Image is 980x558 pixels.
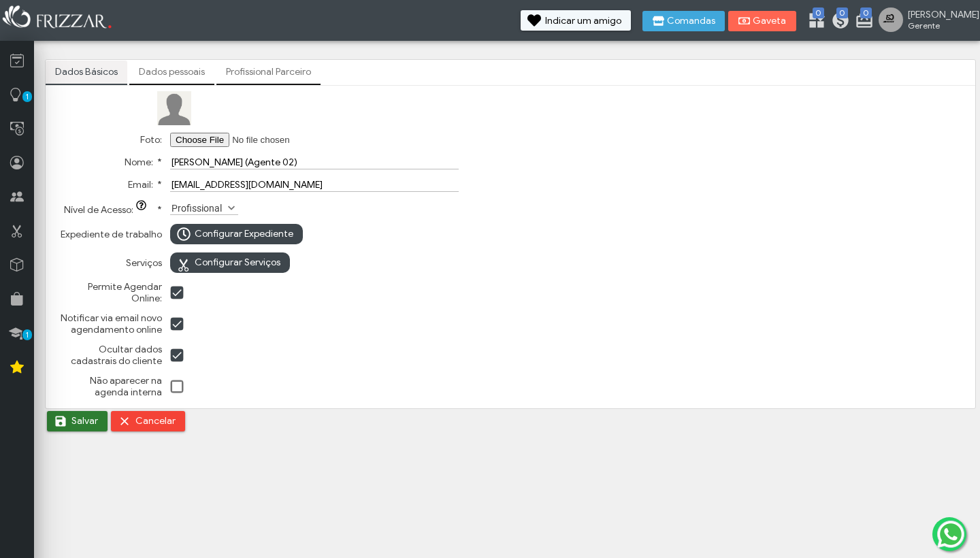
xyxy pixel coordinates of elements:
label: Email: [128,179,162,191]
button: Configurar Expediente [170,224,303,244]
label: Foto: [140,134,162,146]
span: Gaveta [753,16,787,26]
label: Expediente de trabalho [61,229,162,240]
a: 0 [831,11,845,33]
label: Nível de Acesso: [64,204,162,216]
span: 1 [22,91,32,102]
a: 0 [807,11,821,33]
span: Configurar Expediente [195,224,293,244]
span: Indicar um amigo [545,16,621,26]
button: Configurar Serviços [170,252,290,273]
label: Ocultar dados cadastrais do cliente [60,344,162,367]
span: 0 [813,7,824,18]
a: Dados pessoais [129,61,214,84]
a: [PERSON_NAME] Gerente [879,7,973,35]
a: Profissional Parceiro [216,61,321,84]
label: Permite Agendar Online: [60,281,162,304]
img: whatsapp.png [934,518,967,551]
button: Cancelar [111,411,185,431]
button: Nível de Acesso:* [133,200,152,214]
span: Configurar Serviços [195,252,280,273]
span: 0 [836,7,848,18]
span: [PERSON_NAME] [908,9,969,20]
span: Salvar [71,411,98,431]
label: Profissional [170,201,226,214]
label: Nome: [125,157,162,168]
label: Serviços [126,257,162,269]
button: Indicar um amigo [521,10,631,31]
span: Comandas [667,16,715,26]
a: 0 [855,11,868,33]
a: Dados Básicos [46,61,127,84]
button: Gaveta [728,11,796,31]
span: 0 [860,7,872,18]
label: Notificar via email novo agendamento online [60,312,162,335]
button: Salvar [47,411,108,431]
span: 1 [22,329,32,340]
button: Comandas [642,11,725,31]
span: Cancelar [135,411,176,431]
span: Gerente [908,20,969,31]
label: Não aparecer na agenda interna [60,375,162,398]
